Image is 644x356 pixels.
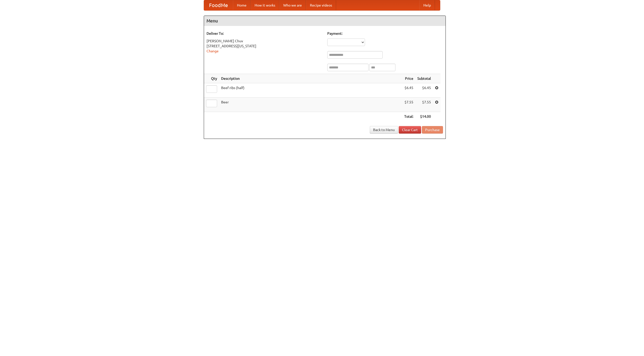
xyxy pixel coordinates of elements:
th: Description [219,74,402,83]
a: Clear Cart [399,126,421,134]
button: Purchase [422,126,443,134]
a: Help [419,0,435,10]
a: Back to Menu [370,126,398,134]
h5: Payment: [327,31,443,36]
td: Beer [219,98,402,112]
a: Change [207,49,219,53]
h4: Menu [204,16,446,26]
th: Qty [204,74,219,83]
td: $6.45 [415,83,433,98]
h5: Deliver To: [207,31,322,36]
a: FoodMe [204,0,233,10]
a: Home [233,0,251,10]
a: How it works [251,0,279,10]
td: $6.45 [402,83,415,98]
th: $14.00 [415,112,433,121]
th: Total: [402,112,415,121]
th: Price [402,74,415,83]
div: [PERSON_NAME] Chuv [207,38,322,44]
td: $7.55 [415,98,433,112]
td: $7.55 [402,98,415,112]
a: Recipe videos [306,0,336,10]
td: Beef ribs (half) [219,83,402,98]
a: Who we are [279,0,306,10]
th: Subtotal [415,74,433,83]
div: [STREET_ADDRESS][US_STATE] [207,44,322,49]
